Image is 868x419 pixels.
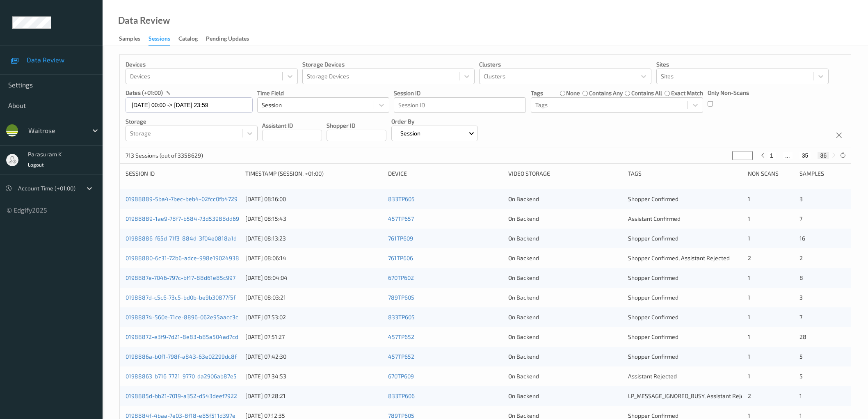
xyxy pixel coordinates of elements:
div: [DATE] 08:03:21 [245,293,382,302]
a: Pending Updates [206,33,257,45]
a: 789TP605 [388,412,414,419]
button: 35 [799,152,811,159]
a: Sessions [148,33,178,46]
div: On Backend [508,234,622,243]
span: Assistant Rejected [628,373,677,380]
span: Shopper Confirmed [628,412,678,419]
div: [DATE] 07:42:30 [245,353,382,361]
span: LP_MESSAGE_IGNORED_BUSY, Assistant Rejected [628,392,756,399]
p: Devices [126,60,298,69]
span: 5 [799,373,803,380]
span: Shopper Confirmed [628,333,678,340]
span: 2 [799,254,803,261]
a: 0198887d-c5c6-73c5-bd0b-be9b30877f5f [126,294,235,301]
div: Non Scans [748,169,793,178]
span: 1 [748,235,750,242]
a: Catalog [178,33,206,45]
a: 0198885d-bb21-7019-a352-d543deef7922 [126,392,237,399]
p: Session ID [394,89,526,97]
a: Samples [119,33,148,45]
div: On Backend [508,392,622,400]
label: none [566,89,580,97]
p: Order By [391,117,478,126]
div: [DATE] 08:06:14 [245,254,382,262]
div: Device [388,169,502,178]
span: 5 [799,353,803,360]
div: [DATE] 08:15:43 [245,215,382,223]
div: Sessions [148,34,170,46]
a: 0198886a-b0f1-798f-a843-63e02299dc8f [126,353,237,360]
span: Shopper Confirmed [628,314,678,321]
a: 0198887e-7046-797c-bf17-88d61e85c997 [126,274,235,281]
p: 713 Sessions (out of 3358629) [126,151,203,160]
span: Shopper Confirmed [628,353,678,360]
p: dates (+01:00) [126,89,163,97]
div: Timestamp (Session, +01:00) [245,169,382,178]
span: 1 [748,333,750,340]
span: 1 [799,412,802,419]
a: 833TP606 [388,392,415,399]
div: [DATE] 07:28:21 [245,392,382,400]
span: Shopper Confirmed [628,294,678,301]
a: 761TP606 [388,254,413,261]
div: Catalog [178,34,198,45]
p: Storage [126,117,258,126]
span: 8 [799,274,803,281]
div: On Backend [508,293,622,302]
span: 16 [799,235,805,242]
a: 01988872-e3f9-7d21-8e83-b85a504ad7cd [126,333,238,340]
span: 1 [748,353,750,360]
div: Session ID [126,169,240,178]
span: 1 [748,294,750,301]
a: 457TP657 [388,215,414,222]
span: Shopper Confirmed, Assistant Rejected [628,254,730,261]
p: Time Field [257,89,389,97]
span: 1 [748,412,750,419]
div: On Backend [508,215,622,223]
div: [DATE] 07:34:53 [245,372,382,380]
span: Shopper Confirmed [628,274,678,281]
span: Shopper Confirmed [628,235,678,242]
a: 670TP602 [388,274,414,281]
span: Shopper Confirmed [628,195,678,202]
p: Clusters [479,60,651,69]
a: 833TP605 [388,195,415,202]
div: Pending Updates [206,34,249,45]
span: 2 [748,392,751,399]
label: contains all [631,89,662,97]
div: [DATE] 08:04:04 [245,274,382,282]
span: 1 [748,373,750,380]
button: 36 [818,152,829,159]
span: 2 [748,254,751,261]
span: 7 [799,314,802,321]
a: 789TP605 [388,294,414,301]
a: 833TP605 [388,314,415,321]
label: contains any [589,89,623,97]
div: On Backend [508,313,622,321]
p: Tags [531,89,543,97]
p: Session [397,129,423,137]
span: 28 [799,333,806,340]
p: Shopper ID [327,121,386,130]
span: 7 [799,215,802,222]
button: 1 [767,152,776,159]
span: 1 [748,274,750,281]
div: [DATE] 07:51:27 [245,333,382,341]
span: 3 [799,195,803,202]
div: On Backend [508,333,622,341]
label: exact match [671,89,703,97]
div: Tags [628,169,742,178]
div: On Backend [508,254,622,262]
span: 1 [748,195,750,202]
div: [DATE] 08:13:23 [245,234,382,243]
div: Data Review [118,16,170,25]
div: On Backend [508,353,622,361]
a: 01988889-1ae9-78f7-b584-73d53988dd69 [126,215,239,222]
a: 01988874-560e-71ce-8896-062e95aacc3c [126,314,238,321]
span: 1 [748,215,750,222]
a: 457TP652 [388,353,414,360]
div: On Backend [508,195,622,203]
p: Only Non-Scans [708,89,749,97]
div: [DATE] 08:16:00 [245,195,382,203]
div: Video Storage [508,169,622,178]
